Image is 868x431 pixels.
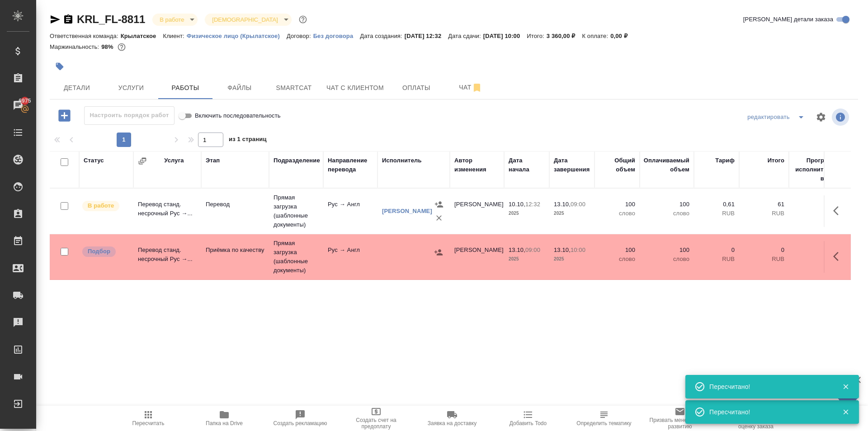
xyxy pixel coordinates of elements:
button: Сгруппировать [138,156,147,166]
button: Доп статусы указывают на важность/срочность заказа [297,14,309,25]
button: Добавить Todo [490,406,566,431]
div: Тариф [715,156,735,165]
div: Можно подбирать исполнителей [81,246,129,258]
a: Физическое лицо (Крылатское) [187,32,287,39]
p: В работе [88,201,114,210]
p: 2025 [509,209,545,218]
button: Скопировать ссылку [63,14,74,25]
td: Прямая загрузка (шаблонные документы) [269,189,323,234]
span: Оплаты [395,82,438,94]
p: 13.10, [554,246,571,253]
div: Пересчитано! [709,407,829,417]
button: Заявка на доставку [414,406,490,431]
p: 2025 [554,255,590,264]
div: Исполнитель [382,156,422,165]
p: Дата создания: [360,33,404,39]
button: В работе [157,16,187,24]
p: 98% [101,43,115,50]
p: 0 [744,246,784,255]
span: Добавить Todo [509,420,547,426]
td: Рус → Англ [323,241,377,273]
div: Дата завершения [554,156,590,174]
span: Smartcat [272,82,316,94]
p: 09:00 [525,246,540,253]
td: [PERSON_NAME] [450,241,504,273]
p: 13.10, [554,201,571,208]
span: из 1 страниц [229,134,267,147]
p: Итого: [527,33,546,39]
div: Пересчитано! [709,382,829,391]
button: Удалить [432,211,446,225]
p: RUB [698,255,735,264]
button: Добавить работу [52,106,77,125]
p: 100 [644,200,689,209]
div: В работе [152,14,198,26]
div: Статус [84,156,104,165]
p: RUB [744,255,784,264]
p: 100 [599,200,635,209]
p: Ответственная команда: [50,33,121,39]
a: [PERSON_NAME] [382,208,432,214]
div: Этап [206,156,220,165]
p: Договор: [287,33,313,39]
a: Без договора [313,32,360,39]
span: Призвать менеджера по развитию [647,417,712,430]
span: 6975 [13,96,36,105]
p: Дата сдачи: [448,33,483,39]
div: Дата начала [509,156,545,174]
button: Определить тематику [566,406,642,431]
button: Закрыть [836,383,855,391]
p: 09:00 [571,201,585,208]
div: Направление перевода [328,156,373,174]
td: Рус → Англ [323,195,377,227]
div: Прогресс исполнителя в SC [793,156,834,183]
div: Исполнитель выполняет работу [81,200,129,212]
p: Физическое лицо (Крылатское) [187,33,287,39]
p: 0,61 [698,200,735,209]
span: Заявка на доставку [428,420,476,426]
p: 0 [698,246,735,255]
p: 61 [744,200,784,209]
button: Добавить тэг [50,57,70,76]
p: К оплате: [582,33,610,39]
p: Приёмка по качеству [206,246,264,255]
button: [DEMOGRAPHIC_DATA] [209,16,280,24]
a: KRL_FL-8811 [77,13,145,25]
p: Перевод [206,200,264,209]
p: 100 [644,246,689,255]
p: Маржинальность: [50,43,101,50]
p: слово [644,255,689,264]
p: слово [644,209,689,218]
div: Общий объем [599,156,635,174]
p: RUB [744,209,784,218]
p: 100 [599,246,635,255]
span: Пересчитать [132,420,165,426]
span: Посмотреть информацию [832,109,851,126]
span: Определить тематику [576,420,631,426]
div: split button [745,110,810,124]
p: Клиент: [163,33,186,39]
button: Назначить [432,246,445,259]
button: Призвать менеджера по развитию [642,406,718,431]
button: Скопировать ссылку для ЯМессенджера [50,14,61,25]
button: Папка на Drive [186,406,262,431]
button: Здесь прячутся важные кнопки [828,246,849,267]
span: Услуги [109,82,153,94]
p: слово [599,209,635,218]
span: [PERSON_NAME] детали заказа [743,15,833,24]
td: [PERSON_NAME] [450,195,504,227]
span: Файлы [218,82,261,94]
td: Перевод станд. несрочный Рус →... [133,195,201,227]
p: слово [599,255,635,264]
button: Закрыть [836,408,855,416]
span: Детали [55,82,99,94]
button: 61.00 RUB; [116,41,127,53]
p: 2025 [509,255,545,264]
button: Создать рекламацию [262,406,338,431]
p: RUB [698,209,735,218]
td: Перевод станд. несрочный Рус →... [133,241,201,273]
div: Автор изменения [454,156,500,174]
div: Услуга [164,156,184,165]
span: Создать счет на предоплату [344,417,409,430]
button: Пересчитать [110,406,186,431]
